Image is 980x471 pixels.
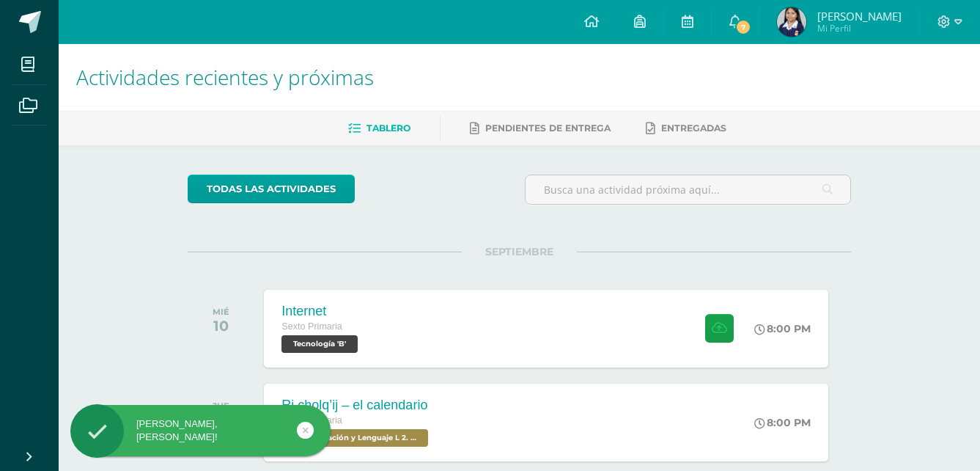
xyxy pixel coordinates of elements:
span: 7 [735,19,751,35]
div: Ri cholq’ij – el calendario [281,398,432,413]
div: 8:00 PM [754,416,811,429]
div: 8:00 PM [754,322,811,335]
span: Entregadas [661,123,726,134]
span: Tecnología 'B' [281,335,358,353]
a: Pendientes de entrega [470,117,611,140]
div: MIÉ [213,307,229,317]
span: Mi Perfil [817,22,902,34]
span: SEPTIEMBRE [462,245,577,258]
span: Tablero [366,123,410,134]
div: JUE [213,401,229,411]
span: [PERSON_NAME] [817,9,902,23]
div: Internet [281,304,361,319]
span: Pendientes de entrega [485,123,611,134]
a: Tablero [348,117,410,140]
div: [PERSON_NAME], [PERSON_NAME]! [70,417,331,444]
div: 10 [213,317,229,335]
a: todas las Actividades [188,175,355,203]
input: Busca una actividad próxima aquí... [526,175,850,204]
span: Sexto Primaria [281,321,342,332]
a: Entregadas [646,117,726,140]
img: 42a24b2d2b7f7f0ea5196d3024e200b5.png [777,7,806,37]
span: Actividades recientes y próximas [76,63,374,91]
